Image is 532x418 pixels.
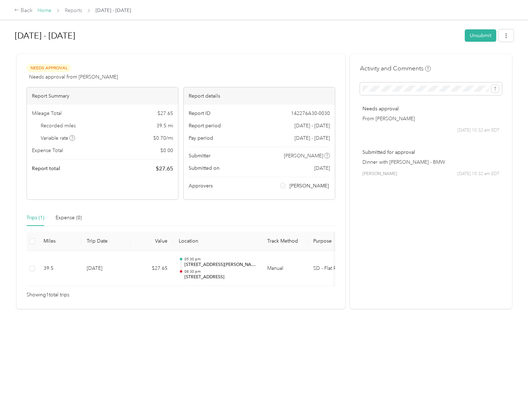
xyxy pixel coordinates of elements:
[56,214,82,222] div: Expense (0)
[184,262,256,268] p: [STREET_ADDRESS][PERSON_NAME]
[15,27,460,44] h1: Oct 1 - 31, 2025
[290,182,329,190] span: [PERSON_NAME]
[184,87,335,105] div: Report details
[32,147,63,154] span: Expense Total
[284,152,323,159] span: [PERSON_NAME]
[160,147,173,154] span: $ 0.00
[131,251,173,286] td: $27.65
[32,110,62,117] span: Mileage Total
[27,291,69,299] span: Showing 1 total trips
[362,149,499,156] p: Submitted for approval
[189,152,211,159] span: Submitter
[81,232,131,251] th: Trip Date
[262,232,308,251] th: Track Method
[153,134,173,142] span: $ 0.70 / mi
[308,251,361,286] td: SD - Flat Roll
[457,171,499,177] span: [DATE] 10:32 am EDT
[184,257,256,262] p: 05:30 pm
[38,251,81,286] td: 39.5
[173,232,262,251] th: Location
[65,7,82,13] a: Reports
[38,7,51,13] a: Home
[156,164,173,173] span: $ 27.65
[27,64,71,72] span: Needs Approval
[294,134,330,142] span: [DATE] - [DATE]
[465,29,496,42] button: Unsubmit
[96,7,131,14] span: [DATE] - [DATE]
[27,87,178,105] div: Report Summary
[158,110,173,117] span: $ 27.65
[362,115,499,122] p: From [PERSON_NAME]
[362,171,397,177] span: [PERSON_NAME]
[32,165,60,172] span: Report total
[41,134,75,142] span: Variable rate
[189,110,211,117] span: Report ID
[294,122,330,129] span: [DATE] - [DATE]
[262,251,308,286] td: Manual
[27,214,44,222] div: Trips (1)
[156,122,173,129] span: 39.5 mi
[14,6,33,15] div: Back
[314,164,330,172] span: [DATE]
[189,122,221,129] span: Report period
[131,232,173,251] th: Value
[38,232,81,251] th: Miles
[457,127,499,134] span: [DATE] 10:32 am EDT
[189,182,213,190] span: Approvers
[29,73,118,81] span: Needs approval from [PERSON_NAME]
[492,378,532,418] iframe: Everlance-gr Chat Button Frame
[41,122,76,129] span: Recorded miles
[362,105,499,112] p: Needs approval
[184,269,256,274] p: 08:30 pm
[189,164,219,172] span: Submitted on
[81,251,131,286] td: [DATE]
[308,232,361,251] th: Purpose
[291,110,330,117] span: 142276A30-0030
[360,64,431,73] h4: Activity and Comments
[184,274,256,280] p: [STREET_ADDRESS]
[189,134,213,142] span: Pay period
[362,158,499,166] p: Dinner with [PERSON_NAME] - BMW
